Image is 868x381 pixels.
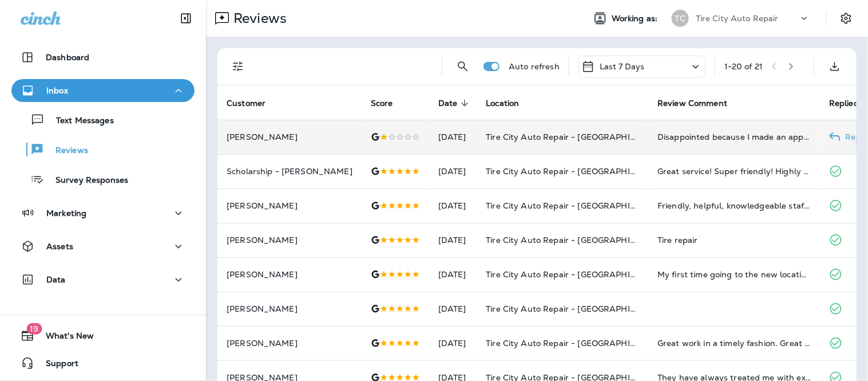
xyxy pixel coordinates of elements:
p: Assets [46,242,73,251]
span: Review Comment [657,99,727,108]
button: Reviews [11,138,195,162]
span: Customer [227,99,265,108]
div: My first time going to the new location. It was very nice and comfortable there. I was greeted im... [657,269,811,280]
p: Reply [841,132,868,142]
div: Great work in a timely fashion. Great customer service at the front desk. Will definitely buy my ... [657,337,811,349]
span: Score [371,98,408,108]
p: [PERSON_NAME] [227,132,352,142]
td: [DATE] [429,326,477,360]
span: Review Comment [657,98,742,108]
button: Support [11,352,195,375]
div: Friendly, helpful, knowledgeable staff. They kept to their time frame for the appointment, and we... [657,200,811,211]
span: Support [34,359,78,372]
button: Assets [11,235,195,258]
button: Text Messages [11,108,195,132]
p: Reviews [229,10,287,27]
span: Tire City Auto Repair - [GEOGRAPHIC_DATA] [486,201,667,211]
span: Replied [829,99,859,108]
button: Inbox [11,79,195,102]
p: Inbox [46,86,68,95]
button: 19What's New [11,324,195,347]
button: Export as CSV [823,55,846,78]
p: [PERSON_NAME] [227,339,352,348]
span: Date [438,98,473,108]
td: [DATE] [429,292,477,326]
button: Search Reviews [451,55,474,78]
span: Working as: [612,14,660,23]
span: Date [438,99,458,108]
p: Scholarship - [PERSON_NAME] [227,167,352,176]
p: Reviews [44,146,88,156]
p: Marketing [46,209,86,218]
p: Survey Responses [44,175,128,186]
div: Tire repair [657,234,811,246]
div: TC [672,10,689,27]
button: Filters [227,55,249,78]
p: [PERSON_NAME] [227,201,352,210]
span: Customer [227,98,280,108]
span: Tire City Auto Repair - [GEOGRAPHIC_DATA] [486,166,667,176]
p: Auto refresh [509,62,560,71]
span: Tire City Auto Repair - [GEOGRAPHIC_DATA] [486,338,667,348]
td: [DATE] [429,223,477,257]
td: [DATE] [429,120,477,154]
p: Tire City Auto Repair [696,14,779,23]
span: Location [486,98,534,108]
button: Settings [836,8,857,29]
span: What's New [34,331,94,345]
button: Marketing [11,202,195,225]
span: 19 [26,323,42,335]
p: [PERSON_NAME] [227,270,352,279]
td: [DATE] [429,154,477,188]
p: Last 7 Days [600,62,645,71]
span: Tire City Auto Repair - [GEOGRAPHIC_DATA] [486,269,667,280]
div: Great service! Super friendly! Highly recommend!! [657,166,811,177]
td: [DATE] [429,188,477,223]
div: 1 - 20 of 21 [724,62,763,71]
button: Survey Responses [11,167,195,191]
span: Location [486,99,519,108]
button: Dashboard [11,46,195,69]
span: Score [371,99,393,108]
button: Data [11,268,195,291]
p: [PERSON_NAME] [227,304,352,313]
span: Tire City Auto Repair - [GEOGRAPHIC_DATA] [486,235,667,245]
p: [PERSON_NAME] [227,235,352,245]
button: Collapse Sidebar [170,7,202,30]
span: Tire City Auto Repair - [GEOGRAPHIC_DATA] [486,132,667,142]
p: Dashboard [46,53,89,62]
span: Tire City Auto Repair - [GEOGRAPHIC_DATA] [486,304,667,314]
p: Data [46,275,66,284]
p: Text Messages [45,116,114,127]
td: [DATE] [429,257,477,292]
div: Disappointed because I made an appointment and let the guy know about my tire before hand. It too... [657,131,811,143]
